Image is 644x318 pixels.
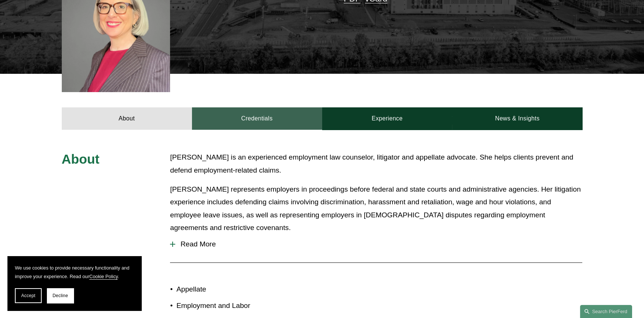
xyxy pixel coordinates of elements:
span: Decline [52,293,68,298]
a: About [62,107,192,130]
a: Credentials [192,107,322,130]
button: Decline [47,288,74,303]
button: Accept [15,288,42,303]
a: Cookie Policy [89,274,118,279]
section: Cookie banner [7,256,141,311]
span: Read More [175,240,582,248]
p: [PERSON_NAME] is an experienced employment law counselor, litigator and appellate advocate. She h... [170,151,582,177]
a: Search this site [580,305,632,318]
p: We use cookies to provide necessary functionality and improve your experience. Read our . [15,264,134,281]
span: About [62,152,100,166]
a: Experience [322,107,452,130]
span: Accept [21,293,35,298]
p: Employment and Labor [176,299,322,312]
p: [PERSON_NAME] represents employers in proceedings before federal and state courts and administrat... [170,183,582,234]
button: Read More [170,234,582,254]
p: Appellate [176,283,322,296]
a: News & Insights [452,107,582,130]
